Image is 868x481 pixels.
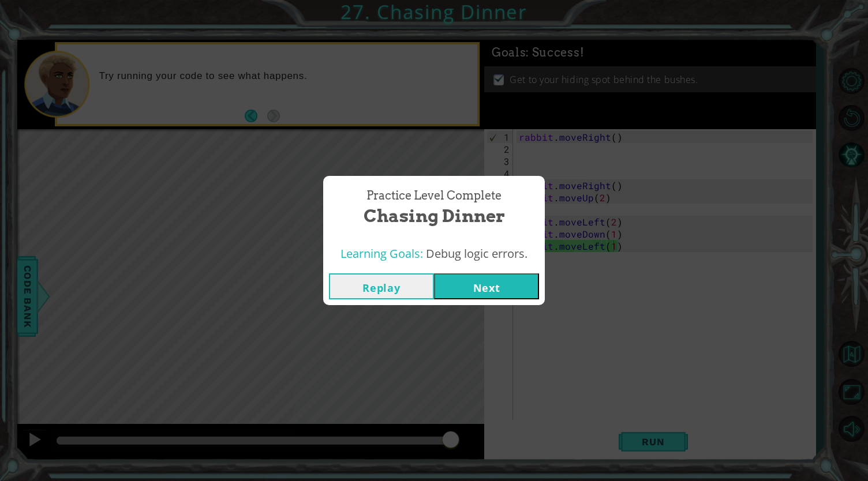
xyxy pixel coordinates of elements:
[341,246,423,261] span: Learning Goals:
[434,273,539,299] button: Next
[366,187,502,204] span: Practice Level Complete
[364,204,505,228] span: Chasing Dinner
[329,273,434,299] button: Replay
[426,246,527,261] span: Debug logic errors.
